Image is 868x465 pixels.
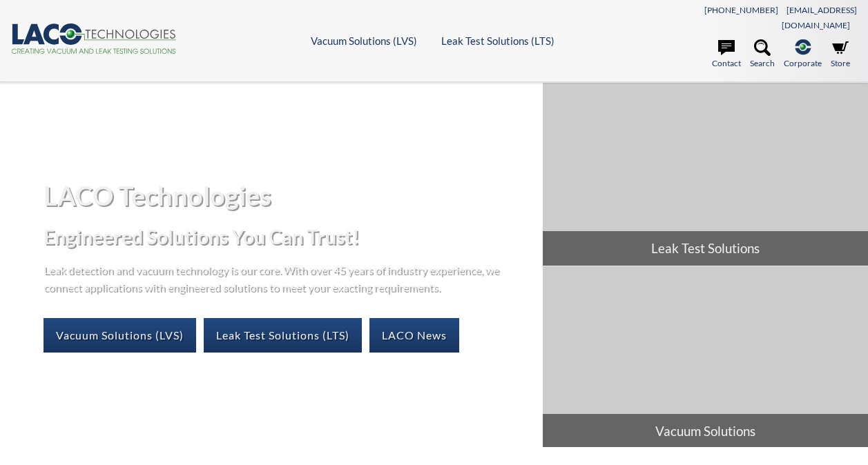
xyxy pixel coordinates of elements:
[782,5,857,30] a: [EMAIL_ADDRESS][DOMAIN_NAME]
[311,34,417,47] a: Vacuum Solutions (LVS)
[831,39,850,70] a: Store
[784,57,822,70] span: Corporate
[750,39,775,70] a: Search
[543,266,868,449] a: Vacuum Solutions
[712,39,741,70] a: Contact
[441,34,554,47] a: Leak Test Solutions (LTS)
[44,318,196,353] a: Vacuum Solutions (LVS)
[543,231,868,266] span: Leak Test Solutions
[44,179,532,212] h1: LACO Technologies
[204,318,362,353] a: Leak Test Solutions (LTS)
[369,318,459,353] a: LACO News
[44,261,506,296] p: Leak detection and vacuum technology is our core. With over 45 years of industry experience, we c...
[543,414,868,448] span: Vacuum Solutions
[44,224,532,250] h2: Engineered Solutions You Can Trust!
[704,5,778,15] a: [PHONE_NUMBER]
[543,83,868,266] a: Leak Test Solutions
